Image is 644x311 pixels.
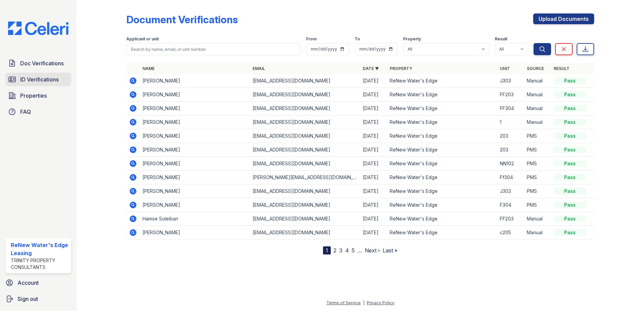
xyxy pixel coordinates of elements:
[140,171,250,184] td: [PERSON_NAME]
[524,115,551,129] td: Manual
[18,295,38,303] span: Sign out
[497,102,524,115] td: FF304
[360,171,387,184] td: [DATE]
[140,143,250,157] td: [PERSON_NAME]
[250,129,360,143] td: [EMAIL_ADDRESS][DOMAIN_NAME]
[403,36,421,42] label: Property
[524,143,551,157] td: PMS
[5,89,71,102] a: Properties
[363,300,364,305] div: |
[360,129,387,143] td: [DATE]
[554,215,586,222] div: Pass
[554,160,586,167] div: Pass
[352,247,355,254] a: 5
[497,171,524,184] td: Ff304
[497,212,524,226] td: FF203
[18,279,39,287] span: Account
[554,146,586,153] div: Pass
[387,184,497,198] td: ReNew Water's Edge
[360,102,387,115] td: [DATE]
[140,129,250,143] td: [PERSON_NAME]
[387,129,497,143] td: ReNew Water's Edge
[497,74,524,88] td: J303
[140,226,250,240] td: [PERSON_NAME]
[250,88,360,102] td: [EMAIL_ADDRESS][DOMAIN_NAME]
[140,74,250,88] td: [PERSON_NAME]
[357,246,362,254] span: …
[360,143,387,157] td: [DATE]
[554,188,586,195] div: Pass
[250,184,360,198] td: [EMAIL_ADDRESS][DOMAIN_NAME]
[140,88,250,102] td: [PERSON_NAME]
[387,74,497,88] td: ReNew Water's Edge
[360,226,387,240] td: [DATE]
[497,226,524,240] td: c205
[383,247,397,254] a: Last »
[360,74,387,88] td: [DATE]
[355,36,360,42] label: To
[3,292,74,306] a: Sign out
[497,157,524,171] td: NN102
[339,247,343,254] a: 3
[387,212,497,226] td: ReNew Water's Edge
[360,184,387,198] td: [DATE]
[387,102,497,115] td: ReNew Water's Edge
[533,13,594,24] a: Upload Documents
[554,91,586,98] div: Pass
[5,57,71,70] a: Doc Verifications
[253,66,265,71] a: Email
[3,22,74,35] img: CE_Logo_Blue-a8612792a0a2168367f1c8372b55b34899dd931a85d93a1a3d3e32e68fde9ad4.png
[20,92,47,100] span: Properties
[333,247,336,254] a: 2
[387,143,497,157] td: ReNew Water's Edge
[524,74,551,88] td: Manual
[20,108,31,116] span: FAQ
[5,105,71,118] a: FAQ
[524,198,551,212] td: PMS
[497,184,524,198] td: J303
[140,212,250,226] td: Hamse Suleiban
[306,36,317,42] label: From
[524,184,551,198] td: PMS
[3,276,74,289] a: Account
[554,229,586,236] div: Pass
[20,75,59,83] span: ID Verifications
[250,115,360,129] td: [EMAIL_ADDRESS][DOMAIN_NAME]
[554,174,586,181] div: Pass
[524,171,551,184] td: PMS
[142,66,155,71] a: Name
[387,88,497,102] td: ReNew Water's Edge
[140,157,250,171] td: [PERSON_NAME]
[527,66,544,71] a: Source
[326,300,361,305] a: Terms of Service
[554,77,586,84] div: Pass
[360,115,387,129] td: [DATE]
[524,226,551,240] td: Manual
[360,212,387,226] td: [DATE]
[387,226,497,240] td: ReNew Water's Edge
[367,300,394,305] a: Privacy Policy
[363,66,379,71] a: Date ▼
[250,226,360,240] td: [EMAIL_ADDRESS][DOMAIN_NAME]
[250,198,360,212] td: [EMAIL_ADDRESS][DOMAIN_NAME]
[497,198,524,212] td: F304
[360,157,387,171] td: [DATE]
[345,247,349,254] a: 4
[250,74,360,88] td: [EMAIL_ADDRESS][DOMAIN_NAME]
[360,198,387,212] td: [DATE]
[250,143,360,157] td: [EMAIL_ADDRESS][DOMAIN_NAME]
[250,212,360,226] td: [EMAIL_ADDRESS][DOMAIN_NAME]
[524,88,551,102] td: Manual
[126,13,238,26] div: Document Verifications
[140,184,250,198] td: [PERSON_NAME]
[11,257,68,271] div: Trinity Property Consultants
[500,66,510,71] a: Unit
[495,36,507,42] label: Result
[554,133,586,139] div: Pass
[497,115,524,129] td: 1
[5,73,71,86] a: ID Verifications
[140,102,250,115] td: [PERSON_NAME]
[250,157,360,171] td: [EMAIL_ADDRESS][DOMAIN_NAME]
[360,88,387,102] td: [DATE]
[140,115,250,129] td: [PERSON_NAME]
